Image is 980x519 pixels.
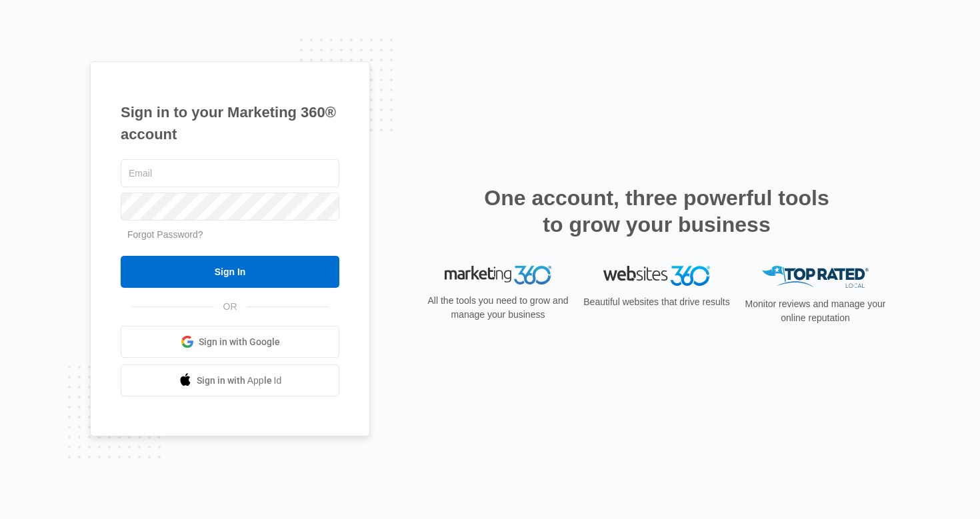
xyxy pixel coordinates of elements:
[197,374,282,388] span: Sign in with Apple Id
[121,159,339,187] input: Email
[423,294,573,322] p: All the tools you need to grow and manage your business
[445,266,551,284] img: Marketing 360
[741,297,890,325] p: Monitor reviews and manage your online reputation
[582,295,731,309] p: Beautiful websites that drive results
[480,185,833,238] h2: One account, three powerful tools to grow your business
[121,326,339,358] a: Sign in with Google
[762,266,869,288] img: Top Rated Local
[121,101,339,145] h1: Sign in to your Marketing 360® account
[199,335,280,349] span: Sign in with Google
[603,266,710,285] img: Websites 360
[121,364,339,396] a: Sign in with Apple Id
[214,300,247,314] span: OR
[121,256,339,288] input: Sign In
[127,229,203,240] a: Forgot Password?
